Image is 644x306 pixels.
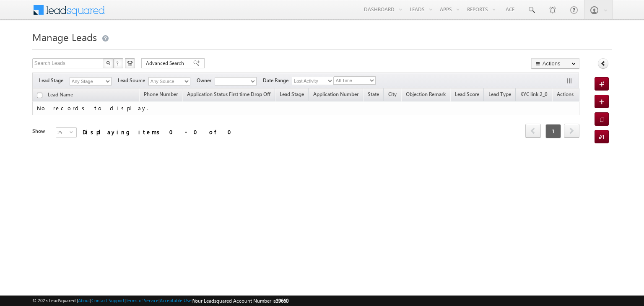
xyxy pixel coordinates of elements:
[70,130,76,134] span: select
[118,77,148,84] span: Lead Source
[309,90,363,101] a: Application Number
[553,90,578,101] span: Actions
[488,91,511,97] span: Lead Type
[56,128,70,137] span: 25
[32,127,49,135] div: Show
[32,297,288,305] span: © 2025 LeadSquared | | | | |
[187,91,270,97] span: Application Status First time Drop Off
[113,58,123,68] button: ?
[280,91,304,97] span: Lead Stage
[275,90,308,101] a: Lead Stage
[545,124,561,138] span: 1
[525,124,541,138] a: prev
[116,60,120,67] span: ?
[91,298,125,303] a: Contact Support
[144,91,178,97] span: Phone Number
[520,91,548,97] span: KYC link 2_0
[32,101,579,115] td: No records to display.
[564,124,579,138] a: next
[384,90,401,101] a: City
[140,90,182,101] a: Phone Number
[276,298,288,304] span: 39660
[126,298,158,303] a: Terms of Service
[44,90,77,101] a: Lead Name
[106,61,110,65] img: Search
[160,298,192,303] a: Acceptable Use
[32,30,97,44] span: Manage Leads
[37,93,42,98] input: Check all records
[368,91,379,97] span: State
[564,124,579,138] span: next
[263,77,292,84] span: Date Range
[193,298,288,304] span: Your Leadsquared Account Number is
[402,90,450,101] a: Objection Remark
[78,298,90,303] a: About
[406,91,446,97] span: Objection Remark
[183,90,275,101] a: Application Status First time Drop Off
[455,91,479,97] span: Lead Score
[313,91,358,97] span: Application Number
[364,90,383,101] a: State
[83,127,236,137] div: Displaying items 0 - 0 of 0
[531,58,579,69] button: Actions
[484,90,515,101] a: Lead Type
[525,124,541,138] span: prev
[197,77,215,84] span: Owner
[388,91,397,97] span: City
[516,90,552,101] a: KYC link 2_0
[39,77,70,84] span: Lead Stage
[451,90,483,101] a: Lead Score
[146,60,187,67] span: Advanced Search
